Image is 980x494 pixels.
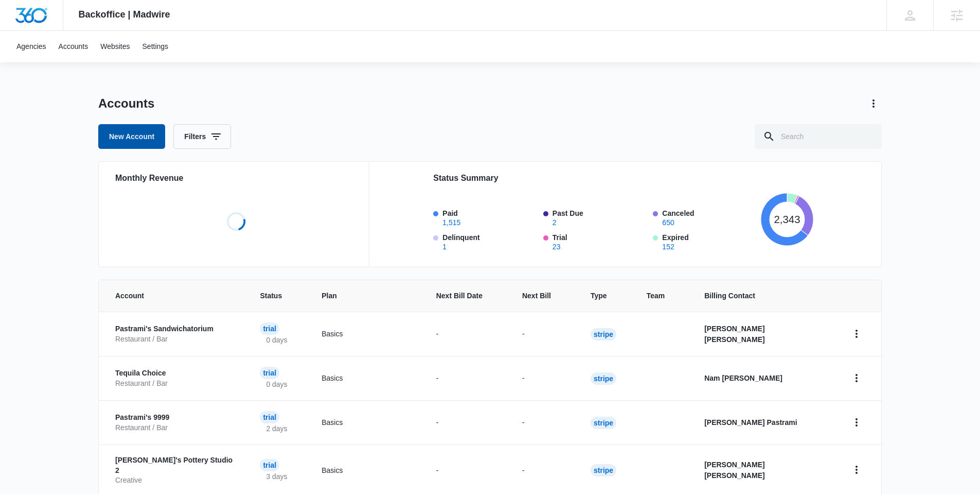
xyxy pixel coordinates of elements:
[647,291,665,301] span: Team
[260,335,293,346] p: 0 days
[260,471,293,482] p: 3 days
[260,411,279,423] div: Trial
[52,31,95,62] a: Accounts
[115,334,235,345] p: Restaurant / Bar
[510,356,578,400] td: -
[115,423,235,433] p: Restaurant / Bar
[79,9,170,20] span: Backoffice | Madwire
[848,462,865,478] button: home
[442,232,537,250] label: Delinquent
[115,475,235,486] p: Creative
[10,31,52,62] a: Agencies
[591,291,607,301] span: Type
[173,124,231,149] button: Filters
[260,322,279,335] div: Trial
[662,219,674,226] button: Canceled
[591,464,616,476] div: Stripe
[848,326,865,342] button: home
[115,172,357,184] h2: Monthly Revenue
[704,325,764,344] strong: [PERSON_NAME] [PERSON_NAME]
[662,232,757,250] label: Expired
[260,459,279,471] div: Trial
[704,291,824,301] span: Billing Contact
[442,243,447,250] button: Delinquent
[865,95,882,112] button: Actions
[322,373,412,384] p: Basics
[115,455,235,486] a: [PERSON_NAME]'s Pottery Studio 2Creative
[848,414,865,431] button: home
[662,208,757,226] label: Canceled
[442,219,460,226] button: Paid
[136,31,175,62] a: Settings
[848,370,865,386] button: home
[510,312,578,356] td: -
[98,124,165,149] a: New Account
[115,368,235,388] a: Tequila ChoiceRestaurant / Bar
[115,324,235,334] p: Pastrami's Sandwichatorium
[260,367,279,379] div: Trial
[522,291,551,301] span: Next Bill
[442,208,537,226] label: Paid
[94,31,136,62] a: Websites
[424,356,510,400] td: -
[424,400,510,445] td: -
[322,291,412,301] span: Plan
[553,219,557,226] button: Past Due
[553,208,647,226] label: Past Due
[433,172,813,184] h2: Status Summary
[260,423,293,434] p: 2 days
[436,291,483,301] span: Next Bill Date
[115,413,235,433] a: Pastrami's 9999Restaurant / Bar
[510,400,578,445] td: -
[260,379,293,390] p: 0 days
[553,243,561,250] button: Trial
[260,291,282,301] span: Status
[662,243,674,250] button: Expired
[591,417,616,429] div: Stripe
[115,413,235,423] p: Pastrami's 9999
[704,461,764,480] strong: [PERSON_NAME] [PERSON_NAME]
[322,465,412,476] p: Basics
[322,329,412,339] p: Basics
[322,417,412,428] p: Basics
[424,312,510,356] td: -
[115,368,235,379] p: Tequila Choice
[115,291,220,301] span: Account
[553,232,647,250] label: Trial
[774,214,800,225] tspan: 2,343
[115,324,235,344] a: Pastrami's SandwichatoriumRestaurant / Bar
[704,374,782,382] strong: Nam [PERSON_NAME]
[115,455,235,475] p: [PERSON_NAME]'s Pottery Studio 2
[591,372,616,385] div: Stripe
[98,96,154,111] h1: Accounts
[115,379,235,389] p: Restaurant / Bar
[755,124,882,149] input: Search
[591,328,616,340] div: Stripe
[704,418,797,427] strong: [PERSON_NAME] Pastrami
